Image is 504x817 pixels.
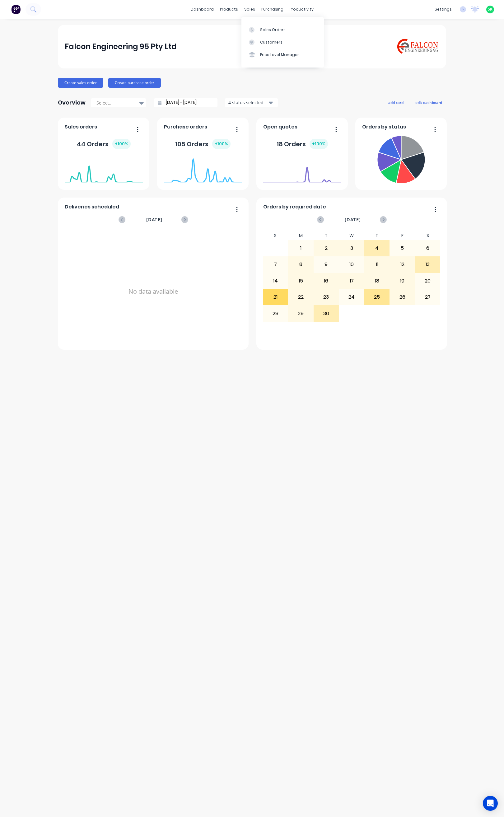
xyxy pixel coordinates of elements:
div: + 100 % [112,139,131,149]
div: 7 [263,257,288,272]
div: settings [432,5,455,14]
span: Orders by status [362,123,406,131]
div: T [314,231,339,240]
div: 22 [288,289,313,305]
div: 105 Orders [175,139,231,149]
div: Falcon Engineering 95 Pty Ltd [65,40,177,53]
img: Factory [11,5,21,14]
div: 4 status selected [228,99,268,106]
div: S [263,231,288,240]
div: 30 [314,306,339,321]
div: 11 [365,257,390,272]
span: Purchase orders [164,123,207,131]
div: M [288,231,314,240]
div: 20 [415,273,440,289]
a: Sales Orders [241,23,324,36]
div: Customers [260,40,282,45]
span: [DATE] [146,216,162,223]
div: F [390,231,415,240]
div: products [217,5,241,14]
div: 14 [263,273,288,289]
div: Sales Orders [260,27,286,33]
div: Price Level Manager [260,52,299,58]
div: 23 [314,289,339,305]
button: add card [384,98,408,106]
div: 21 [263,289,288,305]
img: Falcon Engineering 95 Pty Ltd [396,38,439,55]
div: 4 [365,240,390,256]
button: 4 status selected [225,98,278,107]
div: 26 [390,289,415,305]
div: 18 Orders [277,139,328,149]
a: dashboard [188,5,217,14]
button: edit dashboard [411,98,446,106]
button: Create purchase order [108,78,161,88]
span: [DATE] [345,216,361,223]
div: 44 Orders [77,139,131,149]
div: sales [241,5,258,14]
div: 2 [314,240,339,256]
div: productivity [287,5,317,14]
div: 8 [288,257,313,272]
div: + 100 % [310,139,328,149]
div: 15 [288,273,313,289]
span: Sales orders [65,123,97,131]
div: 24 [339,289,364,305]
div: 17 [339,273,364,289]
div: T [364,231,390,240]
div: 9 [314,257,339,272]
div: 5 [390,240,415,256]
div: No data available [65,231,242,352]
div: 3 [339,240,364,256]
span: Open quotes [263,123,297,131]
div: 29 [288,306,313,321]
div: 19 [390,273,415,289]
div: purchasing [258,5,287,14]
span: SK [488,7,492,12]
div: 13 [415,257,440,272]
div: 28 [263,306,288,321]
div: 25 [365,289,390,305]
div: S [415,231,441,240]
div: 27 [415,289,440,305]
a: Customers [241,36,324,49]
div: 1 [288,240,313,256]
div: W [339,231,364,240]
a: Price Level Manager [241,49,324,61]
div: 16 [314,273,339,289]
div: 12 [390,257,415,272]
div: Overview [58,96,86,109]
div: 6 [415,240,440,256]
button: Create sales order [58,78,103,88]
div: Open Intercom Messenger [483,796,498,811]
span: Deliveries scheduled [65,203,119,211]
div: + 100 % [212,139,231,149]
div: 10 [339,257,364,272]
div: 18 [365,273,390,289]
